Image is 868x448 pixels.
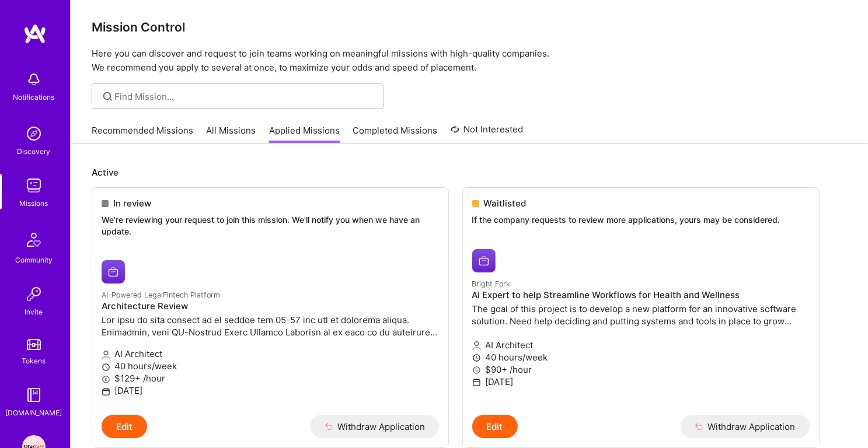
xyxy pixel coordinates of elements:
[92,251,448,415] a: AI-Powered LegalFintech Platform company logoAI-Powered LegalFintech PlatformArchitecture ReviewL...
[22,383,46,407] img: guide book
[22,355,46,367] div: Tokens
[472,376,810,388] p: [DATE]
[472,351,810,363] p: 40 hours/week
[113,197,151,209] span: In review
[20,197,48,209] div: Missions
[311,415,440,438] button: Withdraw Application
[472,279,511,288] small: Bright Fork
[101,90,114,103] i: icon SearchGrey
[15,254,53,266] div: Community
[102,301,439,311] h4: Architecture Review
[102,214,439,237] p: We're reviewing your request to join this mission. We'll notify you when we have an update.
[472,339,810,351] p: AI Architect
[472,341,481,350] i: icon Applicant
[102,375,110,384] i: icon MoneyGray
[102,360,439,372] p: 40 hours/week
[102,384,439,397] p: [DATE]
[472,249,496,272] img: Bright Fork company logo
[23,23,47,44] img: logo
[22,68,46,91] img: bell
[92,20,847,34] h3: Mission Control
[102,387,110,396] i: icon Calendar
[25,306,43,318] div: Invite
[451,123,524,143] a: Not Interested
[22,122,46,145] img: discovery
[6,407,62,419] div: [DOMAIN_NAME]
[472,366,481,374] i: icon MoneyGray
[472,303,810,327] p: The goal of this project is to develop a new platform for an innovative software solution. Need h...
[102,372,439,384] p: $129+ /hour
[269,124,340,143] a: Applied Missions
[472,378,481,387] i: icon Calendar
[102,314,439,338] p: Lor ipsu do sita consect ad el seddoe tem 05-57 inc utl et dolorema aliqua. Enimadmin, veni QU-No...
[463,240,819,415] a: Bright Fork company logoBright ForkAI Expert to help Streamline Workflows for Health and Wellness...
[484,197,527,209] span: Waitlisted
[20,226,48,254] img: Community
[92,47,847,75] p: Here you can discover and request to join teams working on meaningful missions with high-quality ...
[353,124,438,143] a: Completed Missions
[102,351,110,359] i: icon Applicant
[207,124,256,143] a: All Missions
[22,174,46,197] img: teamwork
[102,260,125,283] img: AI-Powered LegalFintech Platform company logo
[13,91,55,103] div: Notifications
[472,290,810,300] h4: AI Expert to help Streamline Workflows for Health and Wellness
[18,145,51,157] div: Discovery
[681,415,810,438] button: Withdraw Application
[472,353,481,362] i: icon Clock
[472,415,518,438] button: Edit
[102,348,439,360] p: AI Architect
[27,339,41,350] img: tokens
[472,363,810,376] p: $90+ /hour
[115,90,375,103] input: Find Mission...
[102,415,147,438] button: Edit
[92,166,847,178] p: Active
[22,282,46,306] img: Invite
[102,363,110,372] i: icon Clock
[92,124,193,143] a: Recommended Missions
[102,290,220,299] small: AI-Powered LegalFintech Platform
[472,214,810,226] p: If the company requests to review more applications, yours may be considered.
